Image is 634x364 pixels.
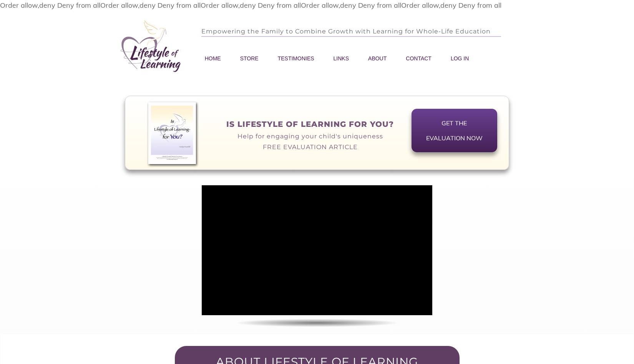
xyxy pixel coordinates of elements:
a: ABOUT [368,53,387,64]
a: HOME [205,53,221,64]
span: Get the evaluation now [423,116,486,145]
a: TESTIMONIES [278,53,314,64]
a: LOG IN [451,53,469,64]
filesmatch: Order allow,deny Deny from all [100,1,201,10]
a: Get the evaluation now [412,109,497,152]
a: LINKS [334,53,349,64]
filesmatch: Order allow,deny Deny from all [401,1,501,10]
span: Help for engaging your child's uniqueness [237,133,383,140]
span: Is Lifestyle of Learning for You? [226,120,394,129]
filesmatch: Order allow,deny Deny from all [301,1,401,10]
img: LOL_logo_new copy [113,15,190,78]
p: Empowering the Family to Combine Growth with Learning for Whole-Life Education [201,20,547,43]
filesmatch: Order allow,deny Deny from all [201,1,301,10]
a: CONTACT [406,53,432,64]
span: FREE EVALUATION ARTICLE [263,143,358,151]
a: STORE [240,53,259,64]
